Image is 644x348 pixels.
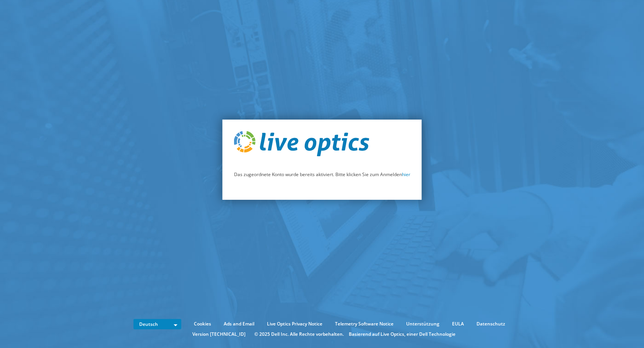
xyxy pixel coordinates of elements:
[471,320,511,328] a: Datenschutz
[400,320,445,328] a: Unterstützung
[402,171,410,178] a: hier
[188,320,217,328] a: Cookies
[261,320,328,328] a: Live Optics Privacy Notice
[446,320,470,328] a: EULA
[234,170,410,179] p: Das zugeordnete Konto wurde bereits aktiviert. Bitte klicken Sie zum Anmelden
[250,330,348,338] li: © 2025 Dell Inc. Alle Rechte vorbehalten.
[189,330,249,338] li: Version [TECHNICAL_ID]
[218,320,260,328] a: Ads and Email
[349,330,455,338] li: Basierend auf Live Optics, einer Dell Technologie
[329,320,399,328] a: Telemetry Software Notice
[234,131,369,156] img: live_optics_svg.svg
